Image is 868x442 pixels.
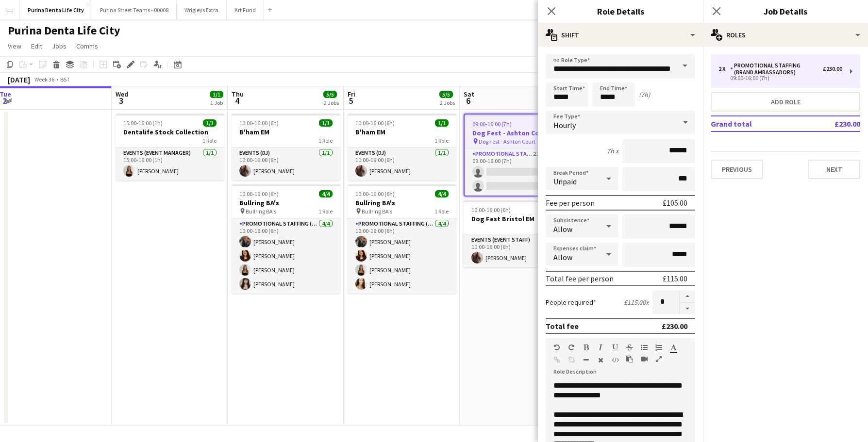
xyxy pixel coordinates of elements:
span: 6 [462,95,474,106]
div: 2 Jobs [324,99,339,106]
span: 10:00-16:00 (6h) [355,190,395,197]
app-job-card: 10:00-16:00 (6h)1/1B'ham EM1 RoleEvents (DJ)1/110:00-16:00 (6h)[PERSON_NAME] [348,114,456,180]
app-job-card: 09:00-16:00 (7h)0/2Dog Fest - Ashton Court Dog Fest - Ashton Court1 RolePromotional Staffing (Bra... [464,114,572,196]
div: Promotional Staffing (Brand Ambassadors) [730,62,823,76]
span: 1 Role [202,137,217,144]
div: BST [60,76,70,83]
button: Bold [583,344,589,351]
button: Paste as plain text [626,355,633,363]
div: Fee per person [546,198,595,208]
span: Fri [348,90,355,98]
span: Jobs [52,42,67,50]
span: Thu [232,90,244,98]
div: (7h) [639,90,650,99]
span: 10:00-16:00 (6h) [355,119,395,127]
span: 5 [346,95,355,106]
span: 10:00-16:00 (6h) [471,206,511,213]
span: Allow [553,224,572,234]
span: 1/1 [319,119,333,127]
span: 5/5 [439,91,453,98]
div: £115.00 [663,274,687,283]
app-card-role: Events (DJ)1/110:00-16:00 (6h)[PERSON_NAME] [232,147,340,180]
span: Comms [76,42,98,50]
button: HTML Code [612,356,618,364]
span: 5/5 [323,91,337,98]
button: Undo [553,344,560,351]
app-card-role: Promotional Staffing (Brand Ambassadors)4/410:00-16:00 (6h)[PERSON_NAME][PERSON_NAME][PERSON_NAME... [232,218,340,294]
td: Grand total [711,116,802,131]
button: Clear Formatting [597,356,604,364]
span: 4 [230,95,244,106]
h3: B'ham EM [232,128,340,136]
button: Ordered List [655,344,662,351]
button: Redo [568,344,575,351]
h3: Role Details [538,5,703,17]
span: 1 Role [434,137,449,144]
h1: Purina Denta Life City [8,23,120,38]
h3: Dog Fest - Ashton Court [465,129,571,137]
button: Insert video [641,355,648,363]
span: View [8,42,21,50]
button: Unordered List [641,344,648,351]
div: Total fee [546,321,579,331]
a: Comms [72,40,102,52]
span: 1/1 [435,119,449,127]
button: Fullscreen [655,355,662,363]
div: £115.00 x [624,298,649,307]
h3: Job Details [703,5,868,17]
h3: Dentalife Stock Collection [116,128,224,136]
span: 1 Role [318,137,333,144]
span: Allow [553,252,572,262]
span: 10:00-16:00 (6h) [239,190,279,197]
h3: Bullring BA's [348,198,456,207]
div: £105.00 [663,198,687,208]
a: Edit [27,40,46,52]
span: Bullring BA's [246,208,276,215]
app-card-role: Events (Event Manager)1/115:00-16:00 (1h)[PERSON_NAME] [116,147,224,180]
h3: Bullring BA's [232,198,340,207]
div: [DATE] [8,75,30,84]
span: Wed [116,90,128,98]
app-card-role: Events (Event Staff)1/110:00-16:00 (6h)[PERSON_NAME] [464,234,572,267]
button: Purina Denta Life City [20,0,92,19]
button: Strikethrough [626,344,633,351]
div: 2 x [718,65,730,72]
app-job-card: 10:00-16:00 (6h)4/4Bullring BA's Bullring BA's1 RolePromotional Staffing (Brand Ambassadors)4/410... [348,184,456,294]
span: Edit [31,42,42,50]
span: 09:00-16:00 (7h) [472,120,512,128]
div: Roles [703,23,868,47]
div: 09:00-16:00 (7h) [718,76,842,81]
button: Wrigleys Extra [177,0,227,19]
span: 1 Role [434,208,449,215]
button: Underline [612,344,618,351]
div: 2 Jobs [440,99,455,106]
app-card-role: Promotional Staffing (Brand Ambassadors)2I1A0/209:00-16:00 (7h) [465,148,571,196]
button: Decrease [680,303,695,315]
span: Sat [464,90,474,98]
button: Next [808,160,860,179]
button: Italic [597,344,604,351]
span: 1 Role [318,208,333,215]
app-job-card: 10:00-16:00 (6h)1/1Dog Fest Bristol EM1 RoleEvents (Event Staff)1/110:00-16:00 (6h)[PERSON_NAME] [464,200,572,267]
button: Text Color [670,344,677,351]
label: People required [546,298,596,307]
h3: B'ham EM [348,128,456,136]
span: Dog Fest - Ashton Court [479,138,535,145]
app-job-card: 10:00-16:00 (6h)4/4Bullring BA's Bullring BA's1 RolePromotional Staffing (Brand Ambassadors)4/410... [232,184,340,294]
app-job-card: 10:00-16:00 (6h)1/1B'ham EM1 RoleEvents (DJ)1/110:00-16:00 (6h)[PERSON_NAME] [232,114,340,180]
a: Jobs [48,40,70,52]
span: 1/1 [203,119,217,127]
h3: Dog Fest Bristol EM [464,214,572,223]
div: Shift [538,23,703,47]
a: View [4,40,25,52]
div: 1 Job [210,99,223,106]
button: Previous [711,160,763,179]
div: £230.00 [662,321,687,331]
button: Art Fund [227,0,264,19]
